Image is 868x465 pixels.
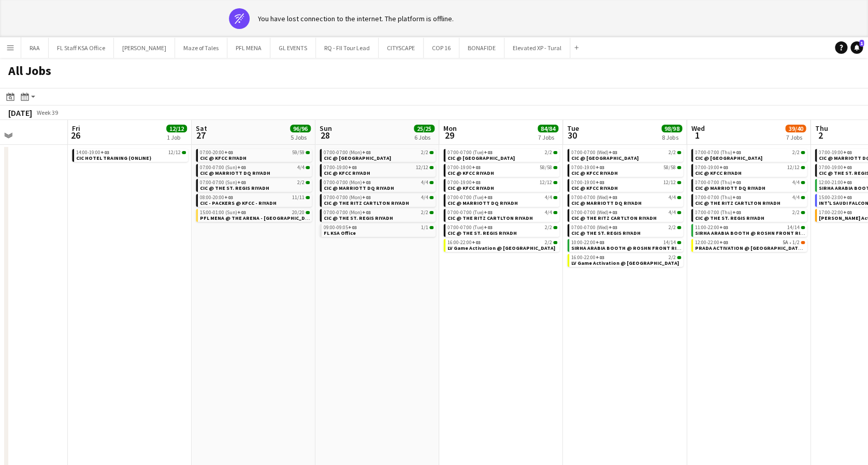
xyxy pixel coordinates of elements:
[695,165,728,170] span: 07:00-19:00
[691,149,807,164] div: 07:00-07:00 (Thu)+032/2CIC @ [GEOGRAPHIC_DATA]
[787,165,800,170] span: 12/12
[196,149,312,164] div: 07:00-20:00+0359/59CIC @ KFCC RIYADH
[801,181,805,184] span: 4/4
[545,210,552,215] span: 4/4
[677,196,681,199] span: 4/4
[819,165,852,170] span: 07:00-19:00
[70,129,80,141] span: 26
[545,240,552,245] span: 2/2
[297,165,305,170] span: 4/4
[447,164,557,176] a: 07:00-19:00+0358/58CIC @ KFCC RIYADH
[324,230,356,236] span: FL KSA Office
[200,165,246,170] span: 07:00-07:00 (Sun)
[567,194,683,209] div: 07:00-07:00 (Wed)+034/4CIC @ MARRIOTT DQ RIYADH
[297,180,305,185] span: 2/2
[443,179,559,194] div: 07:00-19:00+0312/12CIC @ KFCC RIYADH
[200,164,310,176] a: 07:00-07:00 (Sun)+034/4CIC @ MARRIOTT DQ RIYADH
[819,150,852,155] span: 07:00-19:00
[168,150,181,155] span: 12/12
[324,210,371,215] span: 07:00-07:00 (Mon)
[695,209,805,221] a: 07:00-07:00 (Thu)+032/2CIC @ THE ST. REGIS RIYADH
[695,195,741,200] span: 07:00-07:00 (Thu)
[695,185,765,191] span: CIC @ MARRIOTT DQ RIYADH
[348,224,357,231] span: +03
[447,165,481,170] span: 07:00-19:00
[567,224,683,239] div: 07:00-07:00 (Wed)+032/2CIC @ THE ST. REGIS RIYADH
[324,194,433,206] a: 07:00-07:00 (Mon)+034/4CIC @ THE RITZ CARTLTON RIYADH
[719,164,728,171] span: +03
[689,129,704,141] span: 1
[292,195,305,200] span: 11/11
[443,224,559,239] div: 07:00-07:00 (Tue)+032/2CIC @ THE ST. REGIS RIYADH
[571,185,618,191] span: CIC @ KFCC RIYADH
[21,38,49,58] button: RAA
[843,194,852,201] span: +03
[316,38,379,58] button: RQ - FII Tour Lead
[792,210,800,215] span: 2/2
[677,241,681,244] span: 14/14
[200,215,316,221] span: PFL MENA @ THE ARENA - RIYADH
[167,133,186,141] div: 1 Job
[732,179,741,186] span: +03
[571,194,681,206] a: 07:00-07:00 (Wed)+034/4CIC @ MARRIOTT DQ RIYADH
[200,179,310,191] a: 07:00-07:00 (Sun)+032/2CIC @ THE ST. REGIS RIYADH
[320,179,436,194] div: 07:00-07:00 (Mon)+034/4CIC @ MARRIOTT DQ RIYADH
[792,180,800,185] span: 4/4
[320,164,436,179] div: 07:00-19:00+0312/12CIC @ KFCC RIYADH
[571,180,604,185] span: 07:00-19:00
[540,180,552,185] span: 12/12
[194,129,207,141] span: 27
[306,196,310,199] span: 11/11
[196,179,312,194] div: 07:00-07:00 (Sun)+032/2CIC @ THE ST. REGIS RIYADH
[669,210,676,215] span: 4/4
[571,179,681,191] a: 07:00-19:00+0312/12CIC @ KFCC RIYADH
[362,149,371,156] span: +03
[669,225,676,230] span: 2/2
[429,151,433,154] span: 2/2
[72,149,188,164] div: 14:00-19:00+0312/12CIC HOTEL TRAINING (ONLINE)
[200,155,247,161] span: CIC @ KFCC RIYADH
[421,225,428,230] span: 1/1
[196,164,312,179] div: 07:00-07:00 (Sun)+034/4CIC @ MARRIOTT DQ RIYADH
[609,149,617,156] span: +03
[677,181,681,184] span: 12/12
[609,209,617,216] span: +03
[669,255,676,260] span: 2/2
[416,165,428,170] span: 12/12
[819,180,852,185] span: 12:00-21:00
[567,254,683,269] div: 16:00-22:00+032/2LV Game Activation @ [GEOGRAPHIC_DATA]
[553,181,557,184] span: 12/12
[691,194,807,209] div: 07:00-07:00 (Thu)+034/4CIC @ THE RITZ CARTLTON RIYADH
[237,164,246,171] span: +03
[545,195,552,200] span: 4/4
[324,180,371,185] span: 07:00-07:00 (Mon)
[677,256,681,259] span: 2/2
[596,164,604,171] span: +03
[695,179,805,191] a: 07:00-07:00 (Thu)+034/4CIC @ MARRIOTT DQ RIYADH
[320,224,436,239] div: 09:00-09:05+031/1FL KSA Office
[695,215,764,221] span: CIC @ THE ST. REGIS RIYADH
[801,166,805,169] span: 12/12
[324,200,409,206] span: CIC @ THE RITZ CARTLTON RIYADH
[443,239,559,254] div: 16:00-22:00+032/2LV Game Activation @ [GEOGRAPHIC_DATA]
[182,151,186,154] span: 12/12
[504,38,570,58] button: Elevated XP - Tural
[447,180,481,185] span: 07:00-19:00
[200,170,270,176] span: CIC @ MARRIOTT DQ RIYADH
[538,125,558,132] span: 84/84
[290,125,311,132] span: 96/96
[801,196,805,199] span: 4/4
[429,196,433,199] span: 4/4
[362,194,371,201] span: +03
[414,133,434,141] div: 6 Jobs
[571,200,642,206] span: CIC @ MARRIOTT DQ RIYADH
[553,166,557,169] span: 58/58
[200,185,269,191] span: CIC @ THE ST. REGIS RIYADH
[732,209,741,216] span: +03
[447,239,557,251] a: 16:00-22:00+032/2LV Game Activation @ [GEOGRAPHIC_DATA]
[695,155,762,161] span: CIC @ FOUR SEASONS HOTEL RIYADH
[571,240,604,245] span: 10:00-22:00
[8,108,32,118] div: [DATE]
[567,124,579,133] span: Tue
[472,179,481,186] span: +03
